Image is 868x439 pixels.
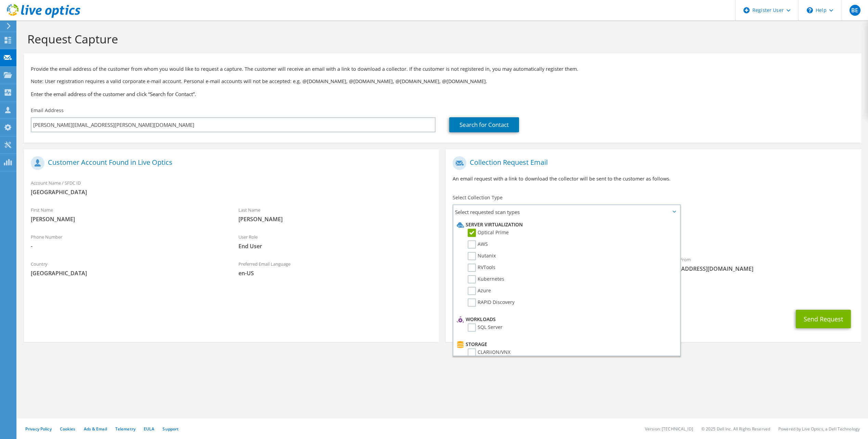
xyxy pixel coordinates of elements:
a: Support [163,426,179,432]
h1: Collection Request Email [453,156,851,170]
a: Telemetry [115,426,135,432]
label: Select Collection Type [453,194,503,201]
li: Workloads [455,315,676,323]
li: © 2025 Dell Inc. All Rights Reserved [701,426,770,432]
span: [EMAIL_ADDRESS][DOMAIN_NAME] [660,265,854,272]
span: en-US [238,269,432,277]
label: Email Address [31,107,64,114]
label: Optical Prime [468,229,509,237]
label: Kubernetes [468,275,504,283]
button: Send Request [796,310,851,328]
label: AWS [468,240,488,249]
li: Version: [TECHNICAL_ID] [645,426,693,432]
div: User Role [232,230,439,253]
div: Last Name [232,203,439,226]
a: Privacy Policy [25,426,52,432]
label: CLARiiON/VNX [468,348,510,357]
div: Phone Number [24,230,232,253]
li: Powered by Live Optics, a Dell Technology [778,426,860,432]
div: Sender & From [653,252,861,276]
li: Storage [455,340,676,348]
li: Server Virtualization [455,221,676,229]
label: RAPID Discovery [468,298,515,307]
div: Country [24,257,232,280]
div: Preferred Email Language [232,257,439,280]
span: [PERSON_NAME] [238,215,432,223]
div: Requested Collections [446,222,861,249]
div: First Name [24,203,232,226]
div: Account Name / SFDC ID [24,176,439,199]
p: An email request with a link to download the collector will be sent to the customer as follows. [453,175,854,183]
span: BE [850,5,860,16]
label: RVTools [468,264,495,272]
span: - [31,242,225,250]
a: Search for Contact [449,117,519,132]
a: Cookies [60,426,76,432]
label: Nutanix [468,252,496,260]
a: EULA [144,426,154,432]
p: Provide the email address of the customer from whom you would like to request a capture. The cust... [31,65,854,73]
span: [GEOGRAPHIC_DATA] [31,188,432,196]
span: End User [238,242,432,250]
div: To [446,252,653,276]
p: Note: User registration requires a valid corporate e-mail account. Personal e-mail accounts will ... [31,78,854,85]
label: SQL Server [468,323,503,332]
h1: Customer Account Found in Live Optics [31,156,429,170]
span: [PERSON_NAME] [31,215,225,223]
h3: Enter the email address of the customer and click “Search for Contact”. [31,90,854,98]
label: Azure [468,287,491,295]
svg: \n [807,7,813,13]
a: Ads & Email [84,426,107,432]
div: CC & Reply To [446,279,861,303]
span: [GEOGRAPHIC_DATA] [31,269,225,277]
span: Select requested scan types [453,205,679,219]
h1: Request Capture [27,32,854,46]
